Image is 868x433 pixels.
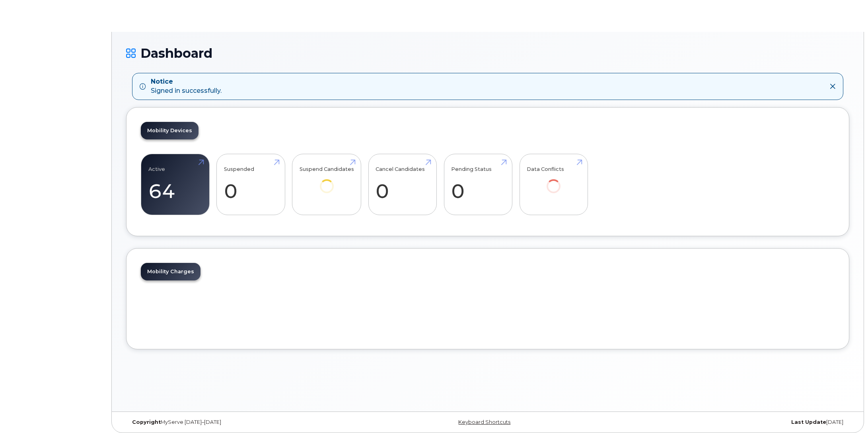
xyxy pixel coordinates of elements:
div: [DATE] [608,419,849,425]
strong: Copyright [132,419,161,425]
a: Suspend Candidates [300,158,354,204]
div: MyServe [DATE]–[DATE] [126,419,367,425]
a: Active 64 [148,158,202,211]
a: Pending Status 0 [451,158,505,211]
strong: Notice [151,77,222,86]
a: Cancel Candidates 0 [376,158,429,211]
div: Signed in successfully. [151,77,222,96]
a: Data Conflicts [527,158,580,204]
strong: Last Update [791,419,826,425]
a: Mobility Charges [141,263,200,280]
a: Mobility Devices [141,122,199,139]
a: Keyboard Shortcuts [458,419,510,425]
h1: Dashboard [126,46,849,60]
a: Suspended 0 [224,158,278,211]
